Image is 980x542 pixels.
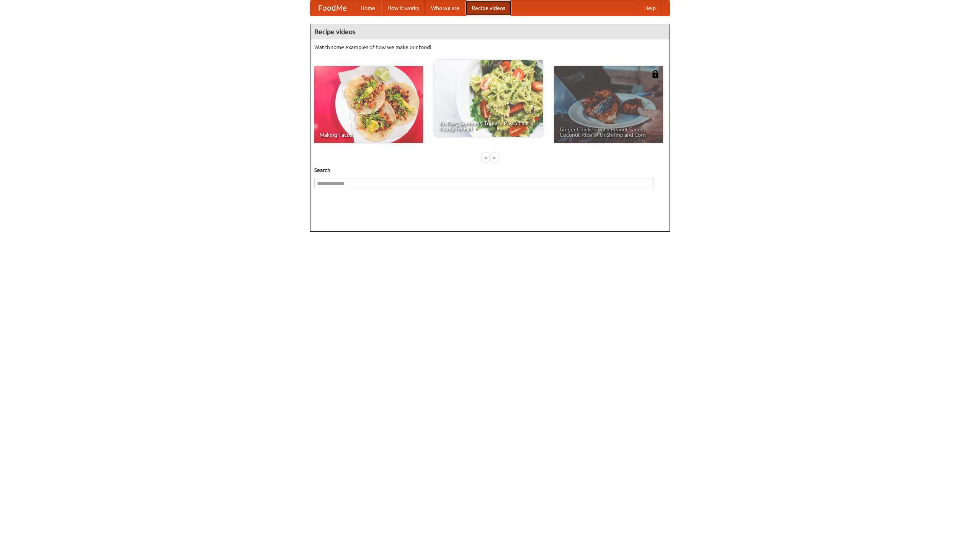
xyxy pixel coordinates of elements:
a: Home [354,0,381,16]
a: Who we are [425,0,465,16]
a: How it works [381,0,425,16]
span: Making Tacos [320,132,418,138]
h4: Recipe videos [310,24,670,39]
a: Making Tacos [314,66,423,143]
a: An Easy, Summery Tomato Pasta That's Ready for Fall [434,60,543,137]
img: 483408.png [652,70,659,78]
p: Watch some examples of how we make our food! [314,43,666,51]
div: « [482,153,489,162]
div: » [491,153,498,162]
a: FoodMe [310,0,354,16]
h5: Search [314,166,666,174]
a: Recipe videos [465,0,511,16]
span: An Easy, Summery Tomato Pasta That's Ready for Fall [439,121,537,131]
a: Help [638,0,662,16]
